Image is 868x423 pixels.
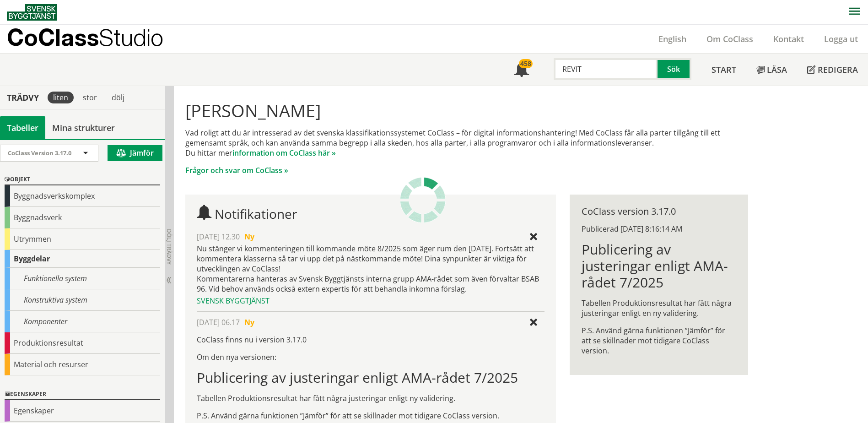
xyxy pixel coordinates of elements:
[106,92,130,103] div: dölj
[5,332,160,354] div: Produktionsresultat
[712,64,736,75] span: Start
[2,92,44,103] div: Trädvy
[185,165,288,175] a: Frågor och svar om CoClass »
[582,241,736,291] h1: Publicering av justeringar enligt AMA-rådet 7/2025
[582,224,736,234] div: Publicerad [DATE] 8:16:14 AM
[185,128,748,158] p: Vad roligt att du är intresserad av det svenska klassifikationssystemet CoClass – för digital inf...
[108,145,162,161] button: Jämför
[5,389,160,400] div: Egenskaper
[48,92,74,103] div: liten
[197,369,544,386] h1: Publicering av justeringar enligt AMA-rådet 7/2025
[701,54,746,86] a: Start
[648,33,696,44] a: English
[77,92,102,103] div: stor
[818,64,858,75] span: Redigera
[5,250,160,268] div: Byggdelar
[232,148,336,158] a: information om CoClass här »
[197,335,544,345] p: CoClass finns nu i version 3.17.0
[197,411,544,421] p: P.S. Använd gärna funktionen ”Jämför” för att se skillnader mot tidigare CoClass version.
[197,352,544,362] p: Om den nya versionen:
[582,206,736,217] div: CoClass version 3.17.0
[215,205,297,222] span: Notifikationer
[554,58,658,80] input: Sök
[8,149,71,157] span: CoClass Version 3.17.0
[165,229,173,265] span: Dölj trädvy
[5,354,160,375] div: Material och resurser
[7,4,57,21] img: Svensk Byggtjänst
[45,116,122,139] a: Mina strukturer
[5,174,160,185] div: Objekt
[519,59,533,68] div: 458
[814,33,868,44] a: Logga ut
[504,54,539,86] a: 458
[197,296,544,306] div: Svensk Byggtjänst
[5,228,160,250] div: Utrymmen
[5,289,160,311] div: Konstruktiva system
[244,317,254,327] span: Ny
[185,100,748,120] h1: [PERSON_NAME]
[5,185,160,207] div: Byggnadsverkskomplex
[696,33,763,44] a: Om CoClass
[658,58,691,80] button: Sök
[763,33,814,44] a: Kontakt
[5,207,160,228] div: Byggnadsverk
[99,24,163,51] span: Studio
[197,393,544,403] p: Tabellen Produktionsresultat har fått några justeringar enligt ny validering.
[514,63,529,78] span: Notifikationer
[197,244,544,294] div: Nu stänger vi kommenteringen till kommande möte 8/2025 som äger rum den [DATE]. Fortsätt att komm...
[197,317,240,327] span: [DATE] 06.17
[767,64,787,75] span: Läsa
[197,232,240,242] span: [DATE] 12.30
[797,54,868,86] a: Redigera
[7,32,163,43] p: CoClass
[746,54,797,86] a: Läsa
[7,25,183,53] a: CoClassStudio
[400,177,446,223] img: Laddar
[5,311,160,332] div: Komponenter
[5,268,160,289] div: Funktionella system
[582,325,736,356] p: P.S. Använd gärna funktionen ”Jämför” för att se skillnader mot tidigare CoClass version.
[5,400,160,422] div: Egenskaper
[244,232,254,242] span: Ny
[582,298,736,318] p: Tabellen Produktionsresultat har fått några justeringar enligt en ny validering.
